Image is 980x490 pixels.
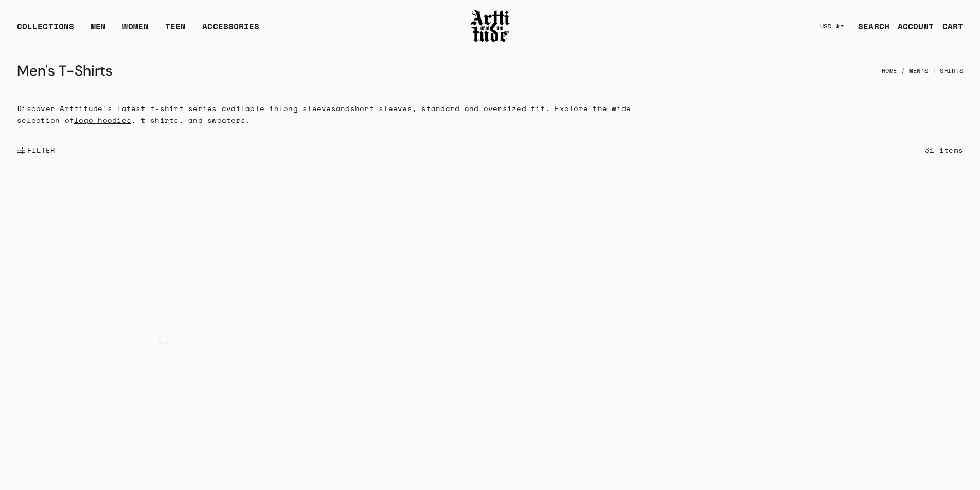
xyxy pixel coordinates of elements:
[279,103,336,114] a: long sleeves
[470,9,511,44] img: Arttitude
[942,20,963,32] div: CART
[820,22,840,30] span: USD $
[25,145,56,155] span: FILTER
[889,16,934,37] a: ACCOUNT
[9,20,268,41] ul: Main navigation
[925,144,963,156] div: 31 items
[165,20,186,41] a: TEEN
[17,20,74,41] div: COLLECTIONS
[122,20,149,41] a: WOMEN
[850,16,889,37] a: SEARCH
[934,16,963,37] a: Open cart
[74,115,131,125] a: logo hoodies
[91,20,106,41] a: MEN
[17,59,113,83] h1: Men's T-Shirts
[17,102,643,126] p: Discover Arttitude's latest t-shirt series available in and , standard and oversized fit. Explore...
[882,60,897,82] a: Home
[350,103,412,114] a: short sleeves
[814,15,850,38] button: USD $
[897,60,964,82] li: Men's T-Shirts
[17,139,56,161] button: Show filters
[202,20,259,41] div: ACCESSORIES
